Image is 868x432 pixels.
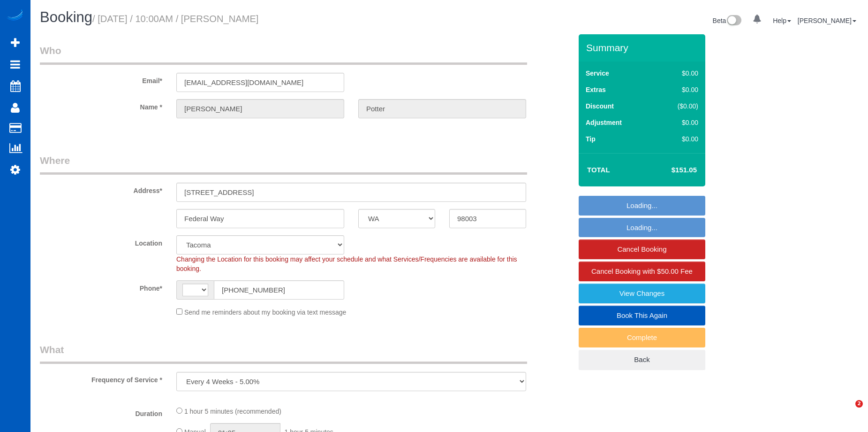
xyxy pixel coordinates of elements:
[40,343,527,364] legend: What
[591,267,693,275] span: Cancel Booking with $50.00 Fee
[798,17,856,24] a: [PERSON_NAME]
[586,101,614,111] label: Discount
[176,73,344,92] input: Email*
[176,99,344,118] input: First Name*
[6,9,24,23] img: Automaid Logo
[658,85,698,94] div: $0.00
[33,99,169,112] label: Name *
[40,44,527,65] legend: Who
[587,166,610,174] strong: Total
[40,154,527,175] legend: Where
[176,255,517,272] span: Changing the Location for this booking may affect your schedule and what Services/Frequencies are...
[358,99,526,118] input: Last Name*
[726,15,741,27] img: New interface
[33,235,169,248] label: Location
[33,183,169,195] label: Address*
[579,284,705,303] a: View Changes
[658,101,698,111] div: ($0.00)
[658,118,698,127] div: $0.00
[579,239,705,259] a: Cancel Booking
[40,9,92,25] span: Booking
[579,306,705,325] a: Book This Again
[713,17,742,24] a: Beta
[33,406,169,418] label: Duration
[449,209,526,228] input: Zip Code*
[33,372,169,385] label: Frequency of Service *
[586,118,622,127] label: Adjustment
[855,400,863,408] span: 2
[214,280,344,300] input: Phone*
[586,134,596,144] label: Tip
[773,17,791,24] a: Help
[586,85,606,94] label: Extras
[658,69,698,78] div: $0.00
[579,350,705,370] a: Back
[658,134,698,144] div: $0.00
[184,408,281,415] span: 1 hour 5 minutes (recommended)
[33,73,169,85] label: Email*
[184,309,347,316] span: Send me reminders about my booking via text message
[586,42,701,53] h3: Summary
[836,400,859,423] iframe: Intercom live chat
[643,166,697,174] h4: $151.05
[92,14,258,24] small: / [DATE] / 10:00AM / [PERSON_NAME]
[586,69,609,78] label: Service
[33,280,169,293] label: Phone*
[176,209,344,228] input: City*
[579,262,705,281] a: Cancel Booking with $50.00 Fee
